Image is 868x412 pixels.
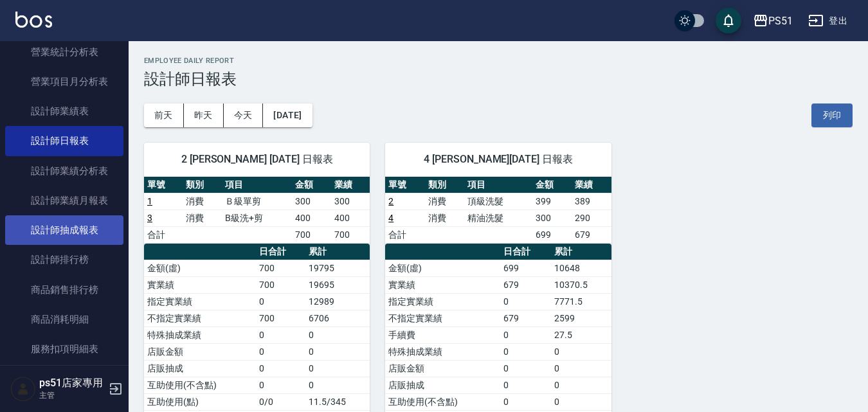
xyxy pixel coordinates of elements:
[305,327,370,343] td: 0
[184,103,224,127] button: 昨天
[551,276,611,293] td: 10370.5
[551,393,611,410] td: 0
[5,215,123,245] a: 設計師抽成報表
[385,393,500,410] td: 互助使用(不含點)
[305,393,370,410] td: 11.5/345
[532,226,572,243] td: 699
[385,260,500,276] td: 金額(虛)
[5,96,123,126] a: 設計師業績表
[144,57,853,65] h2: Employee Daily Report
[385,310,500,327] td: 不指定實業績
[5,364,123,393] a: 單一服務項目查詢
[716,8,741,33] button: save
[748,8,798,34] button: PS51
[811,103,853,127] button: 列印
[385,360,500,377] td: 店販金額
[803,9,853,33] button: 登出
[144,377,256,393] td: 互助使用(不含點)
[464,210,532,226] td: 精油洗髮
[388,213,393,223] a: 4
[305,360,370,377] td: 0
[256,360,305,377] td: 0
[500,393,551,410] td: 0
[144,393,256,410] td: 互助使用(點)
[222,177,293,193] th: 項目
[5,156,123,186] a: 設計師業績分析表
[5,275,123,305] a: 商品銷售排行榜
[224,103,264,127] button: 今天
[500,260,551,276] td: 699
[500,360,551,377] td: 0
[425,193,464,210] td: 消費
[305,244,370,260] th: 累計
[464,193,532,210] td: 頂級洗髮
[183,193,221,210] td: 消費
[144,360,256,377] td: 店販抽成
[532,210,572,226] td: 300
[39,377,105,390] h5: ps51店家專用
[15,12,52,28] img: Logo
[144,226,183,243] td: 合計
[5,126,123,156] a: 設計師日報表
[385,276,500,293] td: 實業績
[256,260,305,276] td: 700
[5,245,123,274] a: 設計師排行榜
[292,193,330,210] td: 300
[5,334,123,364] a: 服務扣項明細表
[331,193,370,210] td: 300
[292,210,330,226] td: 400
[425,177,464,193] th: 類別
[532,177,572,193] th: 金額
[388,196,393,206] a: 2
[256,377,305,393] td: 0
[401,153,595,166] span: 4 [PERSON_NAME][DATE] 日報表
[385,327,500,343] td: 手續費
[144,70,853,88] h3: 設計師日報表
[144,276,256,293] td: 實業績
[256,244,305,260] th: 日合計
[144,310,256,327] td: 不指定實業績
[331,210,370,226] td: 400
[500,244,551,260] th: 日合計
[5,37,123,67] a: 營業統計分析表
[551,310,611,327] td: 2599
[425,210,464,226] td: 消費
[147,196,152,206] a: 1
[331,177,370,193] th: 業績
[551,377,611,393] td: 0
[256,293,305,310] td: 0
[222,193,293,210] td: Ｂ級單剪
[144,293,256,310] td: 指定實業績
[39,390,105,401] p: 主管
[263,103,312,127] button: [DATE]
[551,244,611,260] th: 累計
[144,103,184,127] button: 前天
[385,177,424,193] th: 單號
[464,177,532,193] th: 項目
[385,177,611,244] table: a dense table
[572,226,611,243] td: 679
[385,343,500,360] td: 特殊抽成業績
[305,343,370,360] td: 0
[500,293,551,310] td: 0
[551,260,611,276] td: 10648
[5,67,123,96] a: 營業項目月分析表
[305,310,370,327] td: 6706
[500,343,551,360] td: 0
[256,327,305,343] td: 0
[572,193,611,210] td: 389
[5,186,123,215] a: 設計師業績月報表
[10,376,36,402] img: Person
[331,226,370,243] td: 700
[144,177,183,193] th: 單號
[385,377,500,393] td: 店販抽成
[551,293,611,310] td: 7771.5
[5,305,123,334] a: 商品消耗明細
[768,13,793,29] div: PS51
[551,327,611,343] td: 27.5
[305,377,370,393] td: 0
[256,393,305,410] td: 0/0
[500,327,551,343] td: 0
[292,177,330,193] th: 金額
[144,343,256,360] td: 店販金額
